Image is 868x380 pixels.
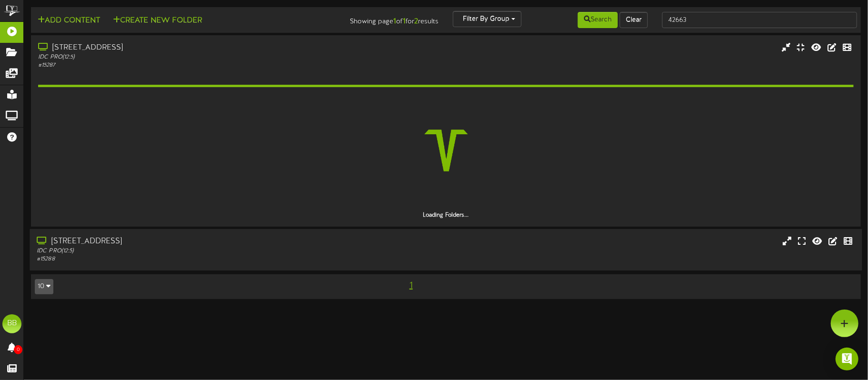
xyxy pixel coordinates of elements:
[414,17,418,26] strong: 2
[306,11,446,27] div: Showing page of for results
[578,12,618,28] button: Search
[407,280,415,291] span: 1
[385,90,507,211] img: loading-spinner-1.png
[38,61,369,70] div: # 15287
[14,345,22,354] span: 0
[453,11,521,27] button: Filter By Group
[37,236,369,247] div: [STREET_ADDRESS]
[110,15,205,27] button: Create New Folder
[423,212,469,219] strong: Loading Folders...
[37,247,369,255] div: IDC PRO ( 12:5 )
[37,255,369,263] div: # 15288
[620,12,648,28] button: Clear
[35,15,103,27] button: Add Content
[35,279,53,294] button: 10
[403,17,406,26] strong: 1
[2,314,21,333] div: BB
[662,12,857,28] input: -- Search Playlists by Name --
[393,17,396,26] strong: 1
[836,348,858,370] div: Open Intercom Messenger
[38,42,369,53] div: [STREET_ADDRESS]
[38,53,369,61] div: IDC PRO ( 12:5 )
